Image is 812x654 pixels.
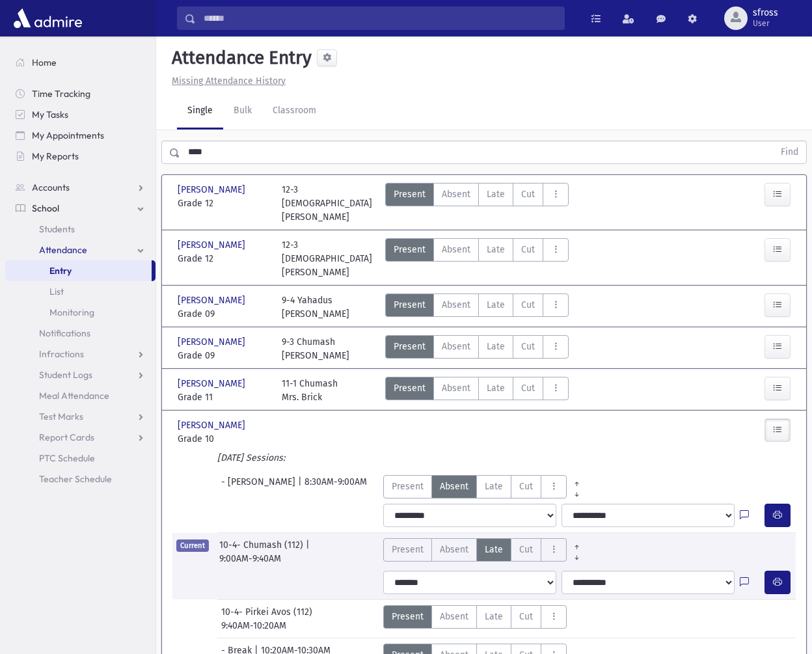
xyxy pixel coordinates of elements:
[5,302,156,323] a: Monitoring
[5,146,156,167] a: My Reports
[282,183,373,224] div: 12-3 [DEMOGRAPHIC_DATA] [PERSON_NAME]
[442,381,470,395] span: Absent
[521,381,535,395] span: Cut
[39,452,95,464] span: PTC Schedule
[178,390,269,404] span: Grade 11
[487,298,505,312] span: Late
[10,5,85,31] img: AdmirePro
[178,238,248,252] span: [PERSON_NAME]
[385,335,569,362] div: AttTypes
[5,219,156,239] a: Students
[49,265,72,277] span: Entry
[5,427,156,448] a: Report Cards
[167,75,286,87] a: Missing Attendance History
[5,448,156,469] a: PTC Schedule
[39,369,92,381] span: Student Logs
[519,480,533,493] span: Cut
[442,298,470,312] span: Absent
[172,75,286,87] u: Missing Attendance History
[383,605,567,629] div: AttTypes
[221,605,315,619] span: 10-4- Pirkei Avos (112)
[5,260,152,281] a: Entry
[32,150,79,162] span: My Reports
[394,298,426,312] span: Present
[385,293,569,321] div: AttTypes
[178,377,248,390] span: [PERSON_NAME]
[178,418,248,432] span: [PERSON_NAME]
[219,552,281,565] span: 9:00AM-9:40AM
[487,340,505,353] span: Late
[32,129,104,141] span: My Appointments
[5,469,156,489] a: Teacher Schedule
[32,88,90,100] span: Time Tracking
[178,252,269,266] span: Grade 12
[773,141,806,163] button: Find
[5,177,156,198] a: Accounts
[282,335,349,362] div: 9-3 Chumash [PERSON_NAME]
[519,543,533,556] span: Cut
[39,390,109,402] span: Meal Attendance
[5,239,156,260] a: Attendance
[219,538,306,552] span: 10-4- Chumash (112)
[385,183,569,224] div: AttTypes
[521,243,535,256] span: Cut
[39,327,90,339] span: Notifications
[262,93,327,129] a: Classroom
[5,344,156,364] a: Infractions
[178,307,269,321] span: Grade 09
[440,543,468,556] span: Absent
[223,93,262,129] a: Bulk
[440,610,468,623] span: Absent
[383,538,587,562] div: AttTypes
[5,323,156,344] a: Notifications
[49,307,94,318] span: Monitoring
[32,57,57,68] span: Home
[32,182,70,193] span: Accounts
[39,244,87,256] span: Attendance
[178,293,248,307] span: [PERSON_NAME]
[394,187,426,201] span: Present
[217,452,285,463] i: [DATE] Sessions:
[442,187,470,201] span: Absent
[178,335,248,349] span: [PERSON_NAME]
[221,475,298,498] span: - [PERSON_NAME]
[306,538,312,552] span: |
[5,385,156,406] a: Meal Attendance
[392,480,424,493] span: Present
[39,411,83,422] span: Test Marks
[304,475,367,498] span: 8:30AM-9:00AM
[5,83,156,104] a: Time Tracking
[5,125,156,146] a: My Appointments
[392,543,424,556] span: Present
[282,293,349,321] div: 9-4 Yahadus [PERSON_NAME]
[178,432,269,446] span: Grade 10
[487,243,505,256] span: Late
[519,610,533,623] span: Cut
[394,340,426,353] span: Present
[282,238,373,279] div: 12-3 [DEMOGRAPHIC_DATA] [PERSON_NAME]
[178,183,248,197] span: [PERSON_NAME]
[5,364,156,385] a: Student Logs
[221,619,286,633] span: 9:40AM-10:20AM
[753,8,778,18] span: sfross
[753,18,778,29] span: User
[5,281,156,302] a: List
[5,104,156,125] a: My Tasks
[521,298,535,312] span: Cut
[485,480,503,493] span: Late
[567,485,587,496] a: All Later
[521,187,535,201] span: Cut
[49,286,64,297] span: List
[485,610,503,623] span: Late
[282,377,338,404] div: 11-1 Chumash Mrs. Brick
[442,340,470,353] span: Absent
[385,377,569,404] div: AttTypes
[487,187,505,201] span: Late
[485,543,503,556] span: Late
[298,475,304,498] span: |
[567,475,587,485] a: All Prior
[196,7,564,30] input: Search
[167,47,312,69] h5: Attendance Entry
[39,431,94,443] span: Report Cards
[177,93,223,129] a: Single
